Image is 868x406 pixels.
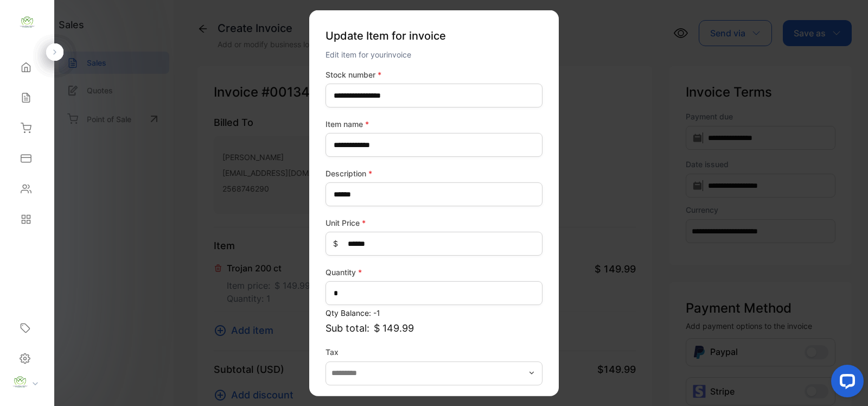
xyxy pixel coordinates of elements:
label: Tax [325,346,542,358]
label: Quantity [325,267,542,278]
p: Qty Balance: -1 [325,307,542,319]
p: Update Item for invoice [325,23,542,48]
label: Unit Price [325,217,542,229]
p: Sub total: [325,321,542,335]
iframe: LiveChat chat widget [822,360,868,406]
label: Item name [325,118,542,130]
span: $ 149.99 [374,321,414,335]
span: Edit item for your invoice [325,50,411,59]
label: Description [325,168,542,179]
img: profile [12,374,28,390]
span: $ [333,238,338,249]
img: logo [19,14,35,30]
label: Stock number [325,69,542,80]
